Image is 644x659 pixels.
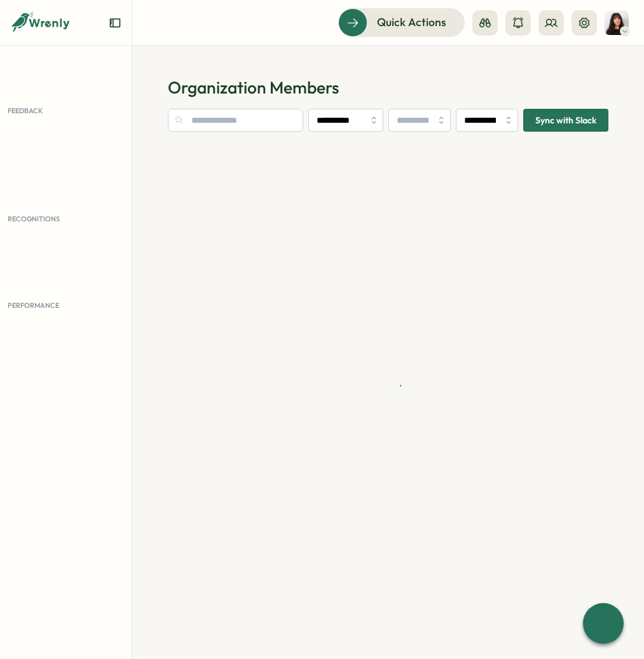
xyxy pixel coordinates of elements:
[109,17,121,29] button: Expand sidebar
[535,109,596,131] span: Sync with Slack
[168,76,608,99] h1: Organization Members
[338,8,465,36] button: Quick Actions
[523,109,608,132] button: Sync with Slack
[377,14,446,31] span: Quick Actions
[605,11,629,35] img: Kelly Rosa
